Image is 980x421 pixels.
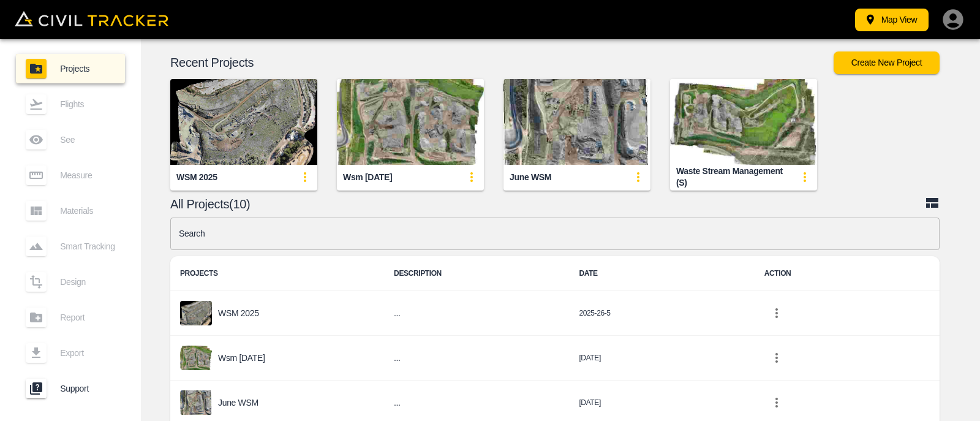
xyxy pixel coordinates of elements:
p: All Projects(10) [170,199,925,209]
button: update-card-details [459,165,484,189]
div: WSM 2025 [176,172,217,183]
p: June WSM [218,398,258,408]
th: DATE [569,256,754,291]
img: Civil Tracker [15,11,168,27]
img: WSM 2025 [170,79,317,165]
button: update-card-details [293,165,317,189]
img: Waste stream management (S) [670,79,817,165]
button: update-card-details [793,165,817,189]
div: Waste stream management (S) [676,165,793,188]
p: WSM 2025 [218,308,259,318]
th: ACTION [755,256,940,291]
img: wsm SEPT 24 [337,79,484,165]
img: project-image [180,301,212,325]
h6: ... [394,395,559,411]
td: [DATE] [569,336,754,381]
div: wsm [DATE] [343,172,392,183]
p: Recent Projects [170,58,834,67]
img: project-image [180,346,212,370]
td: 2025-26-5 [569,291,754,336]
span: Support [60,384,115,393]
div: June WSM [510,172,551,183]
th: DESCRIPTION [384,256,569,291]
p: wsm [DATE] [218,353,265,363]
img: June WSM [503,79,650,165]
span: Projects [60,64,115,74]
button: Map View [855,9,929,31]
a: Projects [16,54,125,83]
button: update-card-details [626,165,650,189]
h6: ... [394,351,559,366]
th: PROJECTS [170,256,384,291]
h6: ... [394,306,559,321]
img: project-image [180,390,212,415]
button: Create New Project [834,51,940,74]
a: Support [16,374,125,403]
